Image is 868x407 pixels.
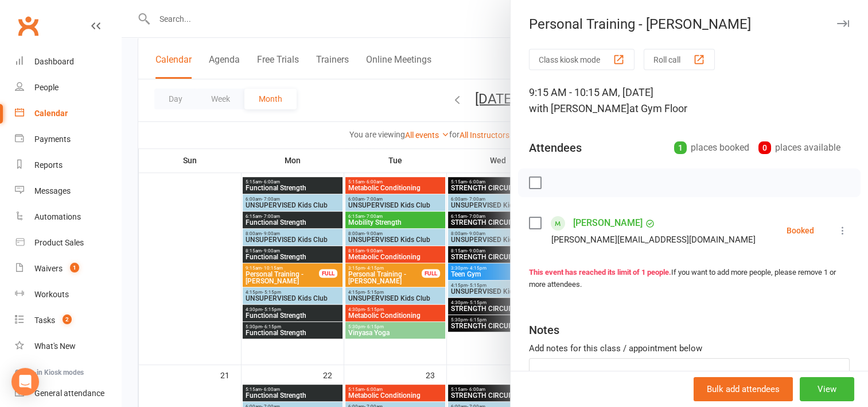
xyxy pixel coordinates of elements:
[34,290,69,299] div: Workouts
[34,238,84,247] div: Product Sales
[11,368,39,396] div: Open Intercom Messenger
[34,389,104,398] div: General attendance
[34,109,68,118] div: Calendar
[573,214,643,232] a: [PERSON_NAME]
[758,141,771,154] div: 0
[70,263,79,272] span: 1
[529,85,850,117] div: 9:15 AM - 10:15 AM, [DATE]
[674,141,687,154] div: 1
[15,126,121,152] a: Payments
[529,102,629,114] span: with [PERSON_NAME]
[787,226,814,235] div: Booked
[34,212,81,221] div: Automations
[15,101,121,126] a: Calendar
[15,152,121,178] a: Reports
[529,341,850,355] div: Add notes for this class / appointment below
[34,135,71,144] div: Payments
[529,322,559,338] div: Notes
[15,204,121,230] a: Automations
[511,16,868,32] div: Personal Training - [PERSON_NAME]
[34,264,63,273] div: Waivers
[34,316,55,325] div: Tasks
[644,49,715,70] button: Roll call
[34,341,76,351] div: What's New
[551,232,756,247] div: [PERSON_NAME][EMAIL_ADDRESS][DOMAIN_NAME]
[15,381,121,406] a: General attendance kiosk mode
[15,282,121,308] a: Workouts
[34,160,63,170] div: Reports
[800,377,854,401] button: View
[15,308,121,333] a: Tasks 2
[15,230,121,256] a: Product Sales
[15,333,121,359] a: What's New
[15,49,121,75] a: Dashboard
[63,314,72,324] span: 2
[529,140,582,156] div: Attendees
[529,267,850,291] div: If you want to add more people, please remove 1 or more attendees.
[15,178,121,204] a: Messages
[629,102,687,114] span: at Gym Floor
[15,75,121,101] a: People
[694,377,793,401] button: Bulk add attendees
[529,49,635,70] button: Class kiosk mode
[674,140,749,156] div: places booked
[34,186,71,195] div: Messages
[529,268,671,277] strong: This event has reached its limit of 1 people.
[758,140,840,156] div: places available
[14,11,42,40] a: Clubworx
[15,256,121,282] a: Waivers 1
[34,83,59,92] div: People
[34,57,74,66] div: Dashboard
